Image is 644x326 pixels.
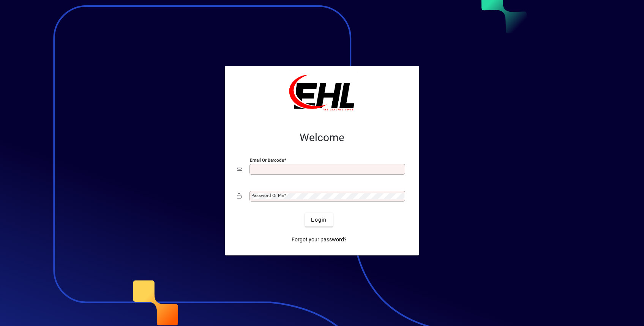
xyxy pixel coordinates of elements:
a: Forgot your password? [289,233,350,246]
span: Login [311,216,327,224]
span: Forgot your password? [292,236,347,244]
button: Login [305,213,333,227]
mat-label: Email or Barcode [250,157,284,163]
mat-label: Password or Pin [251,193,284,198]
h2: Welcome [237,131,407,144]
